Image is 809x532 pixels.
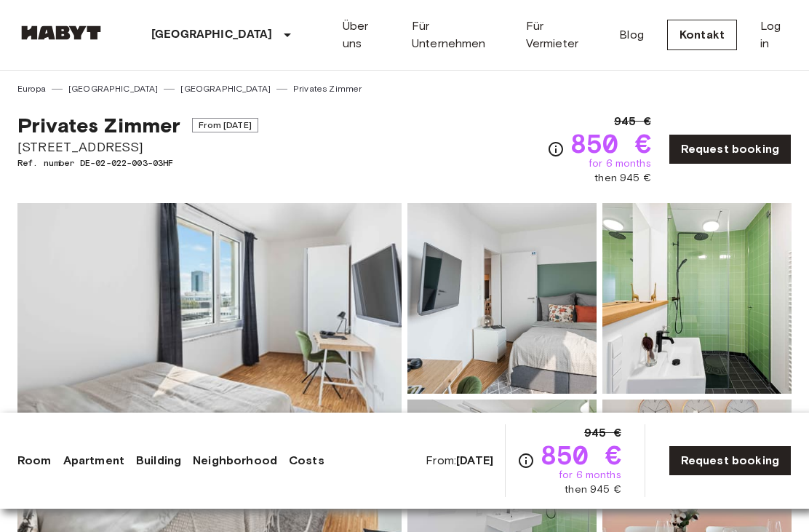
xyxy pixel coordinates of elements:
a: Über uns [343,17,388,52]
a: Costs [289,452,324,469]
span: for 6 months [589,156,651,171]
a: Apartment [63,452,124,469]
a: [GEOGRAPHIC_DATA] [180,82,271,95]
img: Habyt [17,25,105,40]
span: then 945 € [565,483,621,497]
a: Request booking [669,134,792,164]
b: [DATE] [456,453,493,467]
a: Kontakt [667,20,737,50]
a: Für Vermieter [526,17,597,52]
span: [STREET_ADDRESS] [17,138,258,156]
span: then 945 € [594,171,651,186]
a: [GEOGRAPHIC_DATA] [68,82,159,95]
span: From [DATE] [192,118,258,132]
a: Log in [760,17,792,52]
img: Picture of unit DE-02-022-003-03HF [407,203,597,394]
span: 850 € [570,130,651,156]
p: [GEOGRAPHIC_DATA] [151,26,273,44]
span: Ref. number DE-02-022-003-03HF [17,156,258,170]
svg: Check cost overview for full price breakdown. Please note that discounts apply to new joiners onl... [517,452,535,469]
a: Building [136,452,181,469]
img: Picture of unit DE-02-022-003-03HF [602,203,792,394]
span: 945 € [584,424,621,442]
a: Für Unternehmen [412,17,503,52]
span: for 6 months [559,468,621,483]
a: Neighborhood [193,452,277,469]
a: Blog [619,26,644,44]
svg: Check cost overview for full price breakdown. Please note that discounts apply to new joiners onl... [547,140,565,158]
a: Europa [17,82,46,95]
span: 850 € [541,442,621,468]
span: 945 € [614,113,651,130]
span: From: [426,453,493,469]
a: Request booking [669,445,792,476]
span: Privates Zimmer [17,113,180,138]
a: Room [17,452,52,469]
a: Privates Zimmer [293,82,362,95]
